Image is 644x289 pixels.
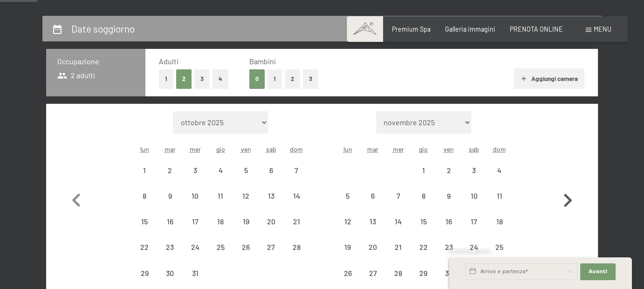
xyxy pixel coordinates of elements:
div: arrivo/check-in non effettuabile [385,183,411,208]
div: Tue Jan 06 2026 [360,183,385,208]
div: 24 [462,243,486,267]
div: Fri Dec 19 2025 [233,209,258,234]
div: arrivo/check-in non effettuabile [233,183,258,208]
div: Mon Jan 12 2026 [335,209,360,234]
div: Fri Jan 02 2026 [436,157,461,182]
div: Sun Dec 14 2025 [284,183,309,208]
div: arrivo/check-in non effettuabile [208,157,233,182]
div: Wed Dec 24 2025 [183,235,208,260]
div: arrivo/check-in non effettuabile [157,235,182,260]
div: 9 [158,192,181,215]
div: 2 [158,167,181,190]
div: arrivo/check-in non effettuabile [411,209,436,234]
div: arrivo/check-in non effettuabile [132,235,157,260]
div: arrivo/check-in non effettuabile [208,235,233,260]
div: 8 [412,192,435,215]
div: arrivo/check-in non effettuabile [411,261,436,286]
div: Fri Dec 12 2025 [233,183,258,208]
div: 2 [437,167,460,190]
div: arrivo/check-in non effettuabile [259,157,284,182]
div: 16 [437,218,460,241]
div: Sat Jan 24 2026 [461,235,486,260]
div: Mon Jan 26 2026 [335,261,360,286]
div: Sat Dec 27 2025 [259,235,284,260]
div: Mon Dec 22 2025 [132,235,157,260]
div: 20 [260,218,283,241]
div: Mon Jan 05 2026 [335,183,360,208]
div: arrivo/check-in non effettuabile [208,183,233,208]
div: arrivo/check-in non effettuabile [157,209,182,234]
div: 8 [133,192,156,215]
div: arrivo/check-in non effettuabile [157,157,182,182]
div: arrivo/check-in non effettuabile [487,183,512,208]
div: arrivo/check-in non effettuabile [461,183,486,208]
button: 0 [249,69,265,88]
div: 25 [488,243,511,267]
div: arrivo/check-in non effettuabile [233,235,258,260]
div: Tue Dec 16 2025 [157,209,182,234]
button: 2 [285,69,300,88]
div: Fri Jan 30 2026 [436,261,461,286]
div: Sun Dec 28 2025 [284,235,309,260]
div: 12 [336,218,359,241]
abbr: domenica [493,145,506,153]
div: arrivo/check-in non effettuabile [284,183,309,208]
div: 22 [133,243,156,267]
button: Aggiungi camera [514,68,584,89]
div: Wed Dec 03 2025 [183,157,208,182]
div: Wed Jan 28 2026 [385,261,411,286]
div: Sat Dec 06 2025 [259,157,284,182]
div: arrivo/check-in non effettuabile [436,261,461,286]
a: Premium Spa [392,25,431,33]
div: Sat Jan 17 2026 [461,209,486,234]
div: 7 [285,167,308,190]
span: Adulti [159,57,178,66]
button: Avanti [580,263,616,280]
div: Wed Jan 07 2026 [385,183,411,208]
div: arrivo/check-in non effettuabile [259,209,284,234]
div: Sun Jan 04 2026 [487,157,512,182]
abbr: mercoledì [190,145,201,153]
abbr: martedì [164,145,176,153]
div: 25 [209,243,232,267]
div: arrivo/check-in non effettuabile [183,235,208,260]
div: arrivo/check-in non effettuabile [487,209,512,234]
div: arrivo/check-in non effettuabile [183,209,208,234]
div: arrivo/check-in non effettuabile [360,209,385,234]
div: arrivo/check-in non effettuabile [385,261,411,286]
div: 23 [158,243,181,267]
div: 6 [260,167,283,190]
div: Fri Jan 16 2026 [436,209,461,234]
div: 22 [412,243,435,267]
div: Wed Jan 21 2026 [385,235,411,260]
abbr: domenica [290,145,303,153]
div: Sun Jan 25 2026 [487,235,512,260]
div: Wed Dec 17 2025 [183,209,208,234]
div: Tue Jan 20 2026 [360,235,385,260]
abbr: venerdì [240,145,251,153]
div: 16 [158,218,181,241]
div: arrivo/check-in non effettuabile [360,261,385,286]
abbr: lunedì [140,145,149,153]
div: Tue Dec 09 2025 [157,183,182,208]
abbr: mercoledì [393,145,404,153]
div: arrivo/check-in non effettuabile [411,157,436,182]
div: arrivo/check-in non effettuabile [157,261,182,286]
span: 2 adulti [57,70,95,81]
div: arrivo/check-in non effettuabile [233,209,258,234]
div: Fri Dec 05 2025 [233,157,258,182]
div: arrivo/check-in non effettuabile [487,157,512,182]
div: 5 [336,192,359,215]
div: Mon Dec 29 2025 [132,261,157,286]
div: Mon Jan 19 2026 [335,235,360,260]
div: 11 [488,192,511,215]
div: Sun Dec 07 2025 [284,157,309,182]
div: 11 [209,192,232,215]
div: arrivo/check-in non effettuabile [461,157,486,182]
div: Fri Dec 26 2025 [233,235,258,260]
button: 1 [267,69,282,88]
div: arrivo/check-in non effettuabile [132,157,157,182]
div: arrivo/check-in non effettuabile [259,183,284,208]
div: Thu Jan 08 2026 [411,183,436,208]
button: Mese successivo [554,111,581,286]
